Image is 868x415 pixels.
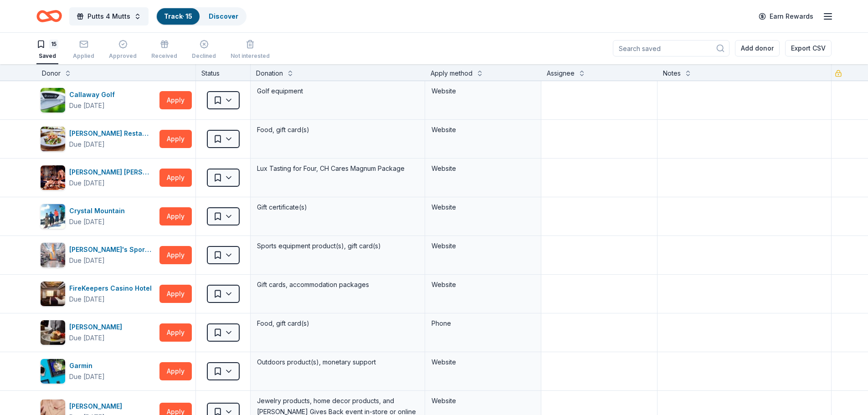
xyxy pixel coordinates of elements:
[69,205,128,216] div: Crystal Mountain
[41,165,65,190] img: Image for Cooper's Hawk Winery and Restaurants
[159,130,192,148] button: Apply
[49,40,58,49] div: 15
[69,100,105,111] div: Due [DATE]
[785,40,832,56] button: Export CSV
[256,162,419,175] div: Lux Tasting for Four, CH Cares Magnum Package
[231,52,270,60] div: Not interested
[151,36,177,64] button: Received
[69,89,118,100] div: Callaway Golf
[431,163,534,174] div: Website
[256,201,419,214] div: Gift certificate(s)
[36,5,62,27] a: Home
[159,207,192,225] button: Apply
[40,242,156,268] button: Image for Dick's Sporting Goods[PERSON_NAME]'s Sporting GoodsDue [DATE]
[40,87,156,113] button: Image for Callaway GolfCallaway GolfDue [DATE]
[431,357,534,368] div: Website
[41,282,65,306] img: Image for FireKeepers Casino Hotel
[256,68,283,79] div: Donation
[41,88,65,113] img: Image for Callaway Golf
[69,401,126,412] div: [PERSON_NAME]
[40,204,156,229] button: Image for Crystal MountainCrystal MountainDue [DATE]
[431,68,473,79] div: Apply method
[69,283,155,294] div: FireKeepers Casino Hotel
[256,85,419,97] div: Golf equipment
[156,7,247,26] button: Track· 15Discover
[40,359,156,384] button: Image for GarminGarminDue [DATE]
[192,36,216,64] button: Declined
[159,285,192,303] button: Apply
[69,371,105,382] div: Due [DATE]
[69,178,105,189] div: Due [DATE]
[42,68,61,79] div: Donor
[36,36,58,64] button: 15Saved
[69,255,105,266] div: Due [DATE]
[159,91,192,109] button: Apply
[192,52,216,60] div: Declined
[87,11,130,22] span: Putts 4 Mutts
[41,359,65,384] img: Image for Garmin
[256,278,419,291] div: Gift cards, accommodation packages
[41,127,65,151] img: Image for Cameron Mitchell Restaurants
[753,8,819,25] a: Earn Rewards
[41,204,65,229] img: Image for Crystal Mountain
[69,360,105,371] div: Garmin
[164,12,192,20] a: Track· 15
[547,68,575,79] div: Assignee
[69,7,149,26] button: Putts 4 Mutts
[41,243,65,267] img: Image for Dick's Sporting Goods
[40,281,156,307] button: Image for FireKeepers Casino HotelFireKeepers Casino HotelDue [DATE]
[109,52,137,60] div: Approved
[41,320,65,345] img: Image for Fleming's
[69,322,126,333] div: [PERSON_NAME]
[36,52,58,60] div: Saved
[151,52,177,60] div: Received
[431,318,534,329] div: Phone
[40,165,156,190] button: Image for Cooper's Hawk Winery and Restaurants[PERSON_NAME] [PERSON_NAME] Winery and RestaurantsD...
[69,244,156,255] div: [PERSON_NAME]'s Sporting Goods
[159,323,192,342] button: Apply
[256,317,419,330] div: Food, gift card(s)
[613,40,729,56] input: Search saved
[69,294,105,305] div: Due [DATE]
[231,36,270,64] button: Not interested
[431,241,534,251] div: Website
[73,52,94,60] div: Applied
[69,139,105,150] div: Due [DATE]
[735,40,780,56] button: Add donor
[159,246,192,264] button: Apply
[196,64,251,81] div: Status
[69,333,105,343] div: Due [DATE]
[431,279,534,290] div: Website
[69,216,105,227] div: Due [DATE]
[69,167,156,178] div: [PERSON_NAME] [PERSON_NAME] Winery and Restaurants
[209,12,238,20] a: Discover
[159,169,192,187] button: Apply
[663,68,681,79] div: Notes
[256,356,419,369] div: Outdoors product(s), monetary support
[73,36,94,64] button: Applied
[159,362,192,380] button: Apply
[431,395,534,406] div: Website
[40,320,156,345] button: Image for Fleming's[PERSON_NAME]Due [DATE]
[256,123,419,136] div: Food, gift card(s)
[431,86,534,97] div: Website
[40,126,156,152] button: Image for Cameron Mitchell Restaurants[PERSON_NAME] RestaurantsDue [DATE]
[109,36,137,64] button: Approved
[256,240,419,252] div: Sports equipment product(s), gift card(s)
[69,128,156,139] div: [PERSON_NAME] Restaurants
[431,124,534,135] div: Website
[431,202,534,213] div: Website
